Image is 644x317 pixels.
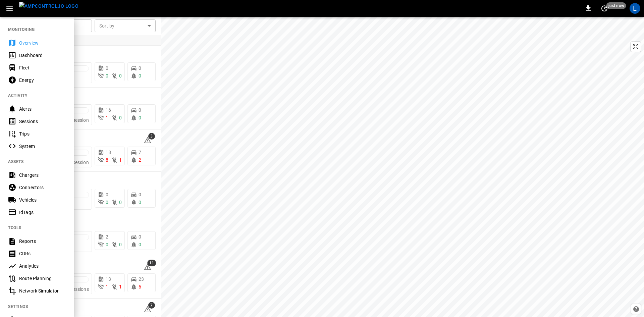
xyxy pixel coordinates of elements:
[19,106,66,112] div: Alerts
[599,3,610,14] button: set refresh interval
[19,197,66,203] div: Vehicles
[19,172,66,178] div: Chargers
[19,130,66,137] div: Trips
[19,77,66,84] div: Energy
[19,287,66,294] div: Network Simulator
[19,40,66,46] div: Overview
[19,250,66,257] div: CDRs
[19,143,66,150] div: System
[630,3,640,14] div: profile-icon
[19,263,66,269] div: Analytics
[19,52,66,59] div: Dashboard
[606,2,626,9] span: just now
[19,209,66,216] div: IdTags
[19,184,66,191] div: Connectors
[19,238,66,245] div: Reports
[19,64,66,71] div: Fleet
[19,275,66,282] div: Route Planning
[19,118,66,125] div: Sessions
[19,2,78,10] img: ampcontrol.io logo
